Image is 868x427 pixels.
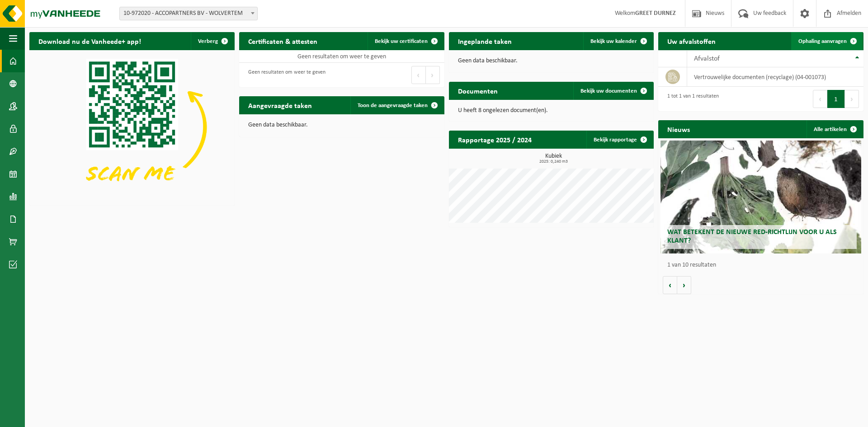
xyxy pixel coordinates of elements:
a: Bekijk rapportage [586,131,653,149]
td: Geen resultaten om weer te geven [239,50,444,63]
button: Next [845,90,859,108]
h2: Certificaten & attesten [239,32,326,50]
h3: Kubiek [453,153,654,164]
h2: Documenten [449,82,507,99]
span: Verberg [198,38,218,44]
div: Geen resultaten om weer te geven [244,65,325,85]
span: Ophaling aanvragen [798,38,847,44]
h2: Download nu de Vanheede+ app! [29,32,150,50]
a: Bekijk uw documenten [573,82,653,100]
button: Verberg [191,32,234,50]
a: Wat betekent de nieuwe RED-richtlijn voor u als klant? [660,141,862,253]
a: Bekijk uw certificaten [368,32,443,50]
a: Alle artikelen [807,120,863,138]
h2: Aangevraagde taken [239,96,321,114]
p: Geen data beschikbaar. [248,122,435,128]
button: Vorige [663,276,677,294]
span: 2025: 0,240 m3 [453,160,654,164]
span: Bekijk uw documenten [580,88,637,94]
span: 10-972020 - ACCOPARTNERS BV - WOLVERTEM [120,7,257,20]
span: Bekijk uw kalender [590,38,637,44]
h2: Nieuws [658,120,699,138]
p: 1 van 10 resultaten [667,262,859,268]
h2: Uw afvalstoffen [658,32,725,50]
a: Bekijk uw kalender [583,32,653,50]
button: Previous [411,66,426,84]
p: U heeft 8 ongelezen document(en). [458,108,645,114]
div: 1 tot 1 van 1 resultaten [663,89,719,109]
span: Bekijk uw certificaten [375,38,428,44]
h2: Rapportage 2025 / 2024 [449,131,541,148]
span: Wat betekent de nieuwe RED-richtlijn voor u als klant? [667,229,837,244]
span: Afvalstof [694,55,720,62]
p: Geen data beschikbaar. [458,58,645,64]
button: Next [426,66,440,84]
strong: GREET DURNEZ [635,10,676,17]
button: Volgende [677,276,691,294]
td: vertrouwelijke documenten (recyclage) (04-001073) [687,67,863,87]
span: Toon de aangevraagde taken [358,103,428,108]
button: 1 [827,90,845,108]
a: Ophaling aanvragen [791,32,863,50]
h2: Ingeplande taken [449,32,521,50]
button: Previous [813,90,827,108]
img: Download de VHEPlus App [29,50,235,204]
span: 10-972020 - ACCOPARTNERS BV - WOLVERTEM [119,7,258,20]
a: Toon de aangevraagde taken [350,96,443,114]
